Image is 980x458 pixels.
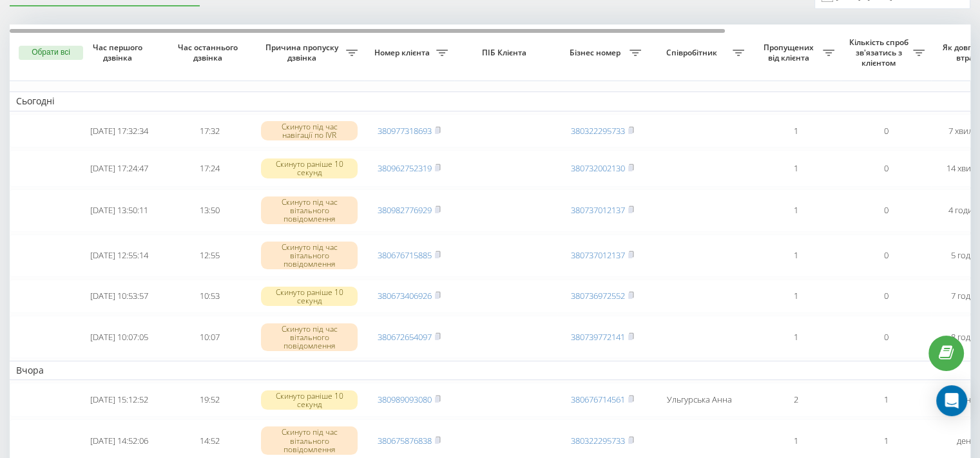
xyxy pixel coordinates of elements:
td: [DATE] 17:24:47 [74,150,164,186]
a: 380989093080 [378,394,432,405]
td: 1 [751,280,841,314]
span: Час останнього дзвінка [175,43,244,62]
td: 0 [841,234,931,277]
span: Кількість спроб зв'язатись з клієнтом [847,37,913,68]
a: 380962752319 [378,162,432,174]
a: 380736972552 [571,290,625,301]
a: 380676715885 [378,249,432,261]
a: 380737012137 [571,204,625,216]
td: 1 [751,150,841,186]
td: 1 [751,316,841,358]
td: 17:24 [164,150,255,186]
span: Співробітник [654,48,733,58]
div: Скинуто раніше 10 секунд [261,158,358,178]
span: Бізнес номер [564,48,629,58]
button: Обрати всі [19,46,83,60]
a: 380322295733 [571,125,625,137]
a: 380732002130 [571,162,625,174]
td: 10:07 [164,316,255,358]
div: Скинуто під час вітального повідомлення [261,323,358,352]
td: 0 [841,316,931,358]
td: [DATE] 10:53:57 [74,280,164,314]
div: Скинуто під час навігації по IVR [261,121,358,140]
div: Скинуто під час вітального повідомлення [261,426,358,455]
td: 13:50 [164,189,255,232]
a: 380982776929 [378,204,432,216]
td: 0 [841,280,931,314]
span: Причина пропуску дзвінка [261,43,346,62]
td: 1 [751,234,841,277]
td: [DATE] 10:07:05 [74,316,164,358]
span: Номер клієнта [370,48,436,58]
td: [DATE] 17:32:34 [74,114,164,148]
div: Open Intercom Messenger [936,385,967,416]
td: 0 [841,150,931,186]
td: Ульгурська Анна [648,383,751,417]
span: ПІБ Клієнта [465,48,546,58]
a: 380675876838 [378,435,432,446]
td: 2 [751,383,841,417]
td: 1 [841,383,931,417]
td: 10:53 [164,280,255,314]
a: 380322295733 [571,435,625,446]
a: 380739772141 [571,331,625,343]
div: Скинуто під час вітального повідомлення [261,242,358,270]
a: 380977318693 [378,125,432,137]
a: 380673406926 [378,290,432,301]
td: 0 [841,114,931,148]
td: [DATE] 13:50:11 [74,189,164,232]
td: [DATE] 15:12:52 [74,383,164,417]
td: 0 [841,189,931,232]
span: Час першого дзвінка [84,43,154,62]
td: 19:52 [164,383,255,417]
div: Скинуто раніше 10 секунд [261,390,358,410]
a: 380672654097 [378,331,432,343]
a: 380737012137 [571,249,625,261]
td: 1 [751,189,841,232]
a: 380676714561 [571,394,625,405]
div: Скинуто раніше 10 секунд [261,287,358,306]
div: Скинуто під час вітального повідомлення [261,196,358,225]
td: [DATE] 12:55:14 [74,234,164,277]
td: 17:32 [164,114,255,148]
td: 1 [751,114,841,148]
span: Пропущених від клієнта [757,43,823,62]
td: 12:55 [164,234,255,277]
